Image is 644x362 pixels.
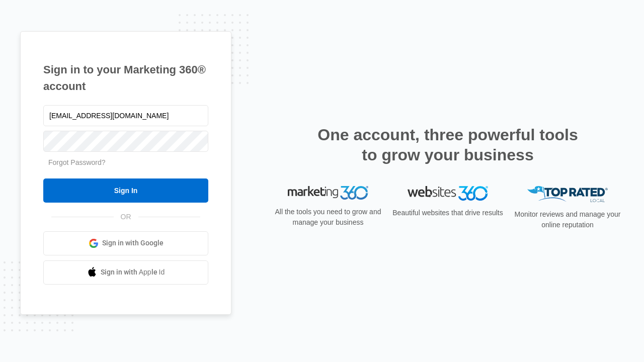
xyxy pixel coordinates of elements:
[43,260,208,285] a: Sign in with Apple Id
[527,186,608,203] img: Top Rated Local
[391,208,504,218] p: Beautiful websites that drive results
[101,267,165,278] span: Sign in with Apple Id
[43,178,208,203] input: Sign In
[408,186,488,201] img: Websites 360
[43,61,208,95] h1: Sign in to your Marketing 360® account
[314,125,581,165] h2: One account, three powerful tools to grow your business
[511,209,624,230] p: Monitor reviews and manage your online reputation
[272,207,384,228] p: All the tools you need to grow and manage your business
[43,105,208,126] input: Email
[114,212,138,222] span: OR
[48,158,106,166] a: Forgot Password?
[43,231,208,255] a: Sign in with Google
[102,238,164,248] span: Sign in with Google
[288,186,368,200] img: Marketing 360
